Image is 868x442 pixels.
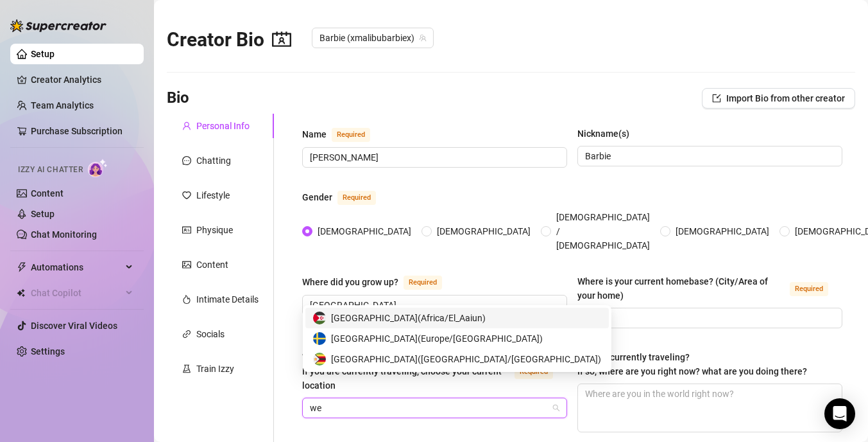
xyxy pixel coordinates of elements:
[167,28,291,52] h2: Creator Bio
[182,364,191,373] span: experiment
[18,164,83,176] span: Izzy AI Chatter
[302,127,327,141] div: Name
[88,159,108,177] img: AI Chatter
[182,121,191,130] span: user
[310,150,557,164] input: Name
[551,210,655,252] span: [DEMOGRAPHIC_DATA] / [DEMOGRAPHIC_DATA]
[31,229,97,240] a: Chat Monitoring
[331,311,486,325] span: [GEOGRAPHIC_DATA] ( Africa/El_Aaiun )
[167,88,189,109] h3: Bio
[17,262,27,272] span: thunderbolt
[824,398,855,429] div: Open Intercom Messenger
[17,288,25,297] img: Chat Copilot
[31,188,64,199] a: Content
[312,224,416,238] span: [DEMOGRAPHIC_DATA]
[302,275,398,289] div: Where did you grow up?
[331,352,601,366] span: [GEOGRAPHIC_DATA] ( [GEOGRAPHIC_DATA]/[GEOGRAPHIC_DATA] )
[585,311,832,325] input: Where is your current homebase? (City/Area of your home)
[272,30,291,49] span: contacts
[182,156,191,165] span: message
[31,69,133,90] a: Creator Analytics
[182,330,191,339] span: link
[31,321,117,331] a: Discover Viral Videos
[302,190,390,205] label: Gender
[419,34,427,42] span: team
[577,127,629,141] div: Nickname(s)
[31,126,123,136] a: Purchase Subscription
[31,283,122,303] span: Chat Copilot
[332,128,370,142] span: Required
[313,332,326,345] img: se
[196,362,234,376] div: Train Izzy
[577,127,638,141] label: Nickname(s)
[712,94,721,103] span: import
[302,352,502,391] span: What is your timezone of your current location? If you are currently traveling, choose your curre...
[182,225,191,234] span: idcard
[196,154,231,168] div: Chatting
[196,223,233,237] div: Physique
[331,331,543,346] span: [GEOGRAPHIC_DATA] ( Europe/[GEOGRAPHIC_DATA] )
[313,312,326,324] img: eh
[585,149,832,163] input: Nickname(s)
[337,191,376,205] span: Required
[302,274,456,290] label: Where did you grow up?
[196,119,250,133] div: Personal Info
[302,127,384,142] label: Name
[196,292,259,306] div: Intimate Details
[319,28,426,48] span: Barbie (xmalibubarbiex)
[31,49,55,59] a: Setup
[31,257,122,278] span: Automations
[302,190,332,204] div: Gender
[31,346,65,357] a: Settings
[702,88,855,109] button: Import Bio from other creator
[726,93,845,103] span: Import Bio from other creator
[310,298,557,312] input: Where did you grow up?
[577,274,842,303] label: Where is your current homebase? (City/Area of your home)
[196,188,230,202] div: Lifestyle
[432,224,536,238] span: [DEMOGRAPHIC_DATA]
[182,295,191,304] span: fire
[31,209,55,219] a: Setup
[790,282,828,296] span: Required
[10,19,106,32] img: logo-BBDzfeDw.svg
[577,274,785,303] div: Where is your current homebase? (City/Area of your home)
[404,276,442,290] span: Required
[577,352,807,376] span: Are you currently traveling? If so, where are you right now? what are you doing there?
[670,224,774,238] span: [DEMOGRAPHIC_DATA]
[182,191,191,200] span: heart
[196,258,228,272] div: Content
[313,353,326,366] img: zw
[182,260,191,269] span: picture
[31,100,94,110] a: Team Analytics
[196,327,225,341] div: Socials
